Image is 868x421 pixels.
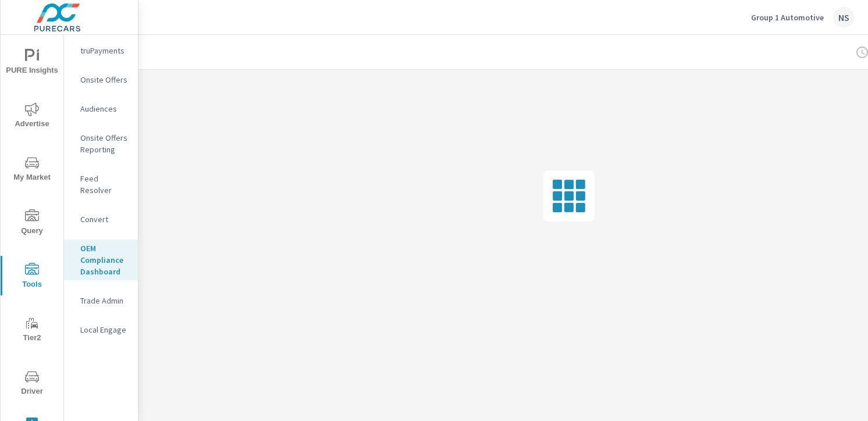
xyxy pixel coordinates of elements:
span: Tools [4,263,60,291]
p: Audiences [80,103,129,115]
span: Advertise [4,102,60,131]
p: OEM Compliance Dashboard [80,242,129,277]
div: NS [833,7,854,28]
div: OEM Compliance Dashboard [64,240,138,280]
div: Local Engage [64,321,138,338]
div: truPayments [64,42,138,59]
p: truPayments [80,45,129,56]
p: Group 1 Automotive [751,12,824,23]
p: Local Engage [80,324,129,336]
p: Feed Resolver [80,173,129,196]
span: PURE Insights [4,49,60,77]
p: Convert [80,213,129,225]
p: Onsite Offers [80,74,129,85]
span: My Market [4,156,60,184]
span: Tier2 [4,316,60,345]
div: Onsite Offers Reporting [64,129,138,158]
span: Query [4,209,60,238]
span: Driver [4,370,60,398]
div: Audiences [64,100,138,117]
div: Trade Admin [64,292,138,309]
div: Convert [64,211,138,228]
p: Onsite Offers Reporting [80,132,129,155]
p: Trade Admin [80,295,129,306]
div: Onsite Offers [64,71,138,88]
div: Feed Resolver [64,170,138,199]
